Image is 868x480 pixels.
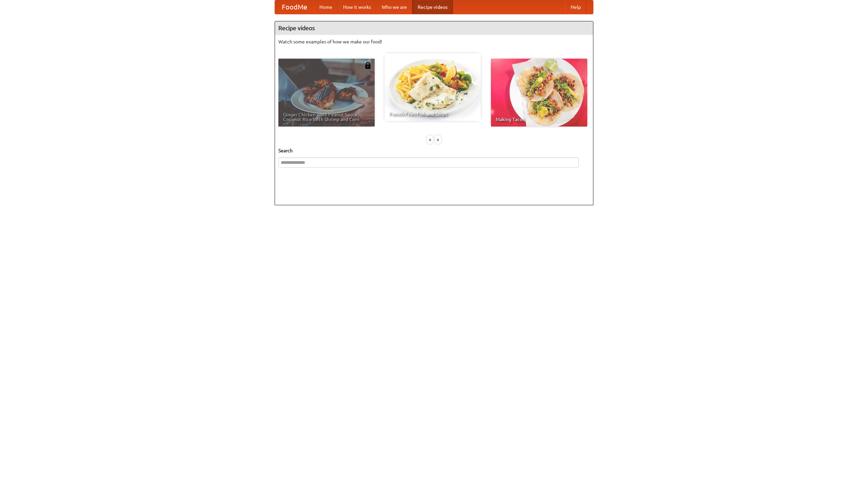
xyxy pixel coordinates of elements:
a: Who we are [376,0,412,14]
p: Watch some examples of how we make our food! [278,38,590,45]
img: 483408.png [364,62,371,69]
div: « [427,135,433,144]
div: » [435,135,441,144]
a: How it works [338,0,376,14]
span: Making Tacos [496,117,583,122]
a: French Fries Fish and Chips [384,53,481,121]
a: Making Tacos [491,59,587,127]
a: Help [565,0,586,14]
h5: Search [278,147,590,154]
span: French Fries Fish and Chips [389,112,476,116]
a: FoodMe [275,0,314,14]
a: Recipe videos [412,0,453,14]
h4: Recipe videos [275,21,593,35]
a: Home [314,0,338,14]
